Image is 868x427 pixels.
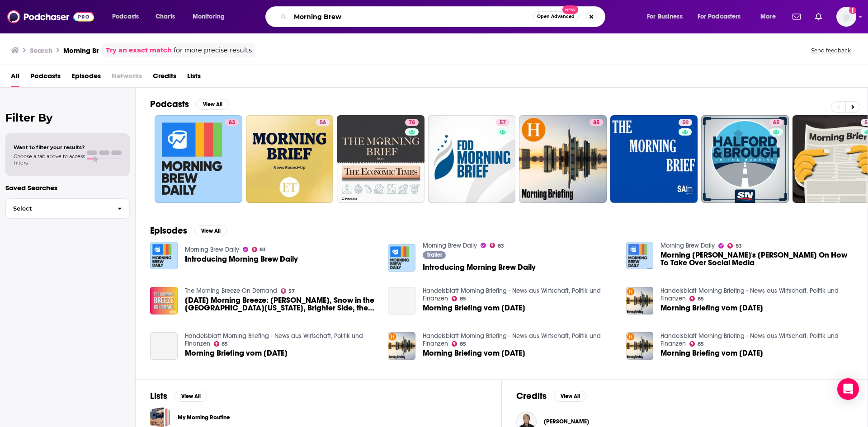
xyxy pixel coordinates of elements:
span: 83 [229,118,235,127]
a: Charts [150,9,180,24]
span: Logged in as nshort92 [836,7,856,27]
button: Send feedback [808,47,854,54]
a: Credits [153,69,176,87]
a: Morning Briefing vom 26.02.2018 [150,332,178,360]
span: 83 [498,244,504,248]
a: All [11,69,19,87]
img: Morning Brew's Macy Gilliam On How To Take Over Social Media [626,242,654,269]
span: 83 [259,248,266,252]
a: 65 [769,119,783,126]
span: 57 [500,118,506,127]
span: For Business [647,10,683,23]
span: 78 [409,118,415,127]
button: open menu [641,9,694,24]
span: For Podcasters [698,10,741,23]
a: Mika Brzezinski [544,418,589,425]
a: Introducing Morning Brew Daily [423,263,536,271]
a: Episodes [71,69,101,87]
a: 78 [405,119,419,126]
img: Introducing Morning Brew Daily [388,244,415,272]
button: View All [194,225,227,236]
img: Podchaser - Follow, Share and Rate Podcasts [7,8,94,25]
a: 50 [610,115,698,203]
span: [PERSON_NAME] [544,418,589,425]
a: EpisodesView All [150,225,227,236]
button: View All [175,391,207,402]
a: 85 [689,341,704,347]
h3: Morning Br [63,46,99,55]
a: 85 [452,341,466,347]
a: CreditsView All [516,390,586,402]
span: [DATE] Morning Breeze: [PERSON_NAME], Snow in the [GEOGRAPHIC_DATA][US_STATE], Brighter Side, the... [185,296,377,312]
a: Morning Briefing vom 21.03.2018 [388,287,415,314]
a: 83 [490,243,504,248]
button: open menu [186,9,236,24]
a: 65 [701,115,789,203]
button: open menu [754,9,787,24]
span: 85 [698,297,704,301]
a: My Morning Routine [178,413,230,422]
a: Morning Briefing vom 06.07.2020 [660,304,763,312]
a: 83 [252,247,266,252]
a: The Morning Breeze On Demand [185,287,277,295]
a: Morning Briefing vom 26.02.2018 [185,349,288,357]
a: 85 [590,119,603,126]
button: View All [196,99,229,110]
span: 50 [682,118,689,127]
span: 85 [593,118,599,127]
span: 83 [736,244,742,248]
svg: Add a profile image [849,7,856,14]
span: More [760,10,776,23]
h2: Episodes [150,225,187,236]
h2: Podcasts [150,99,189,110]
a: ListsView All [150,390,207,402]
h3: Search [30,46,52,55]
button: Show profile menu [836,7,856,27]
input: Search podcasts, credits, & more... [290,9,533,24]
a: Morning Brew Daily [185,246,239,253]
span: Monitoring [193,10,225,23]
a: Handelsblatt Morning Briefing - News aus Wirtschaft, Politik und Finanzen [423,287,601,302]
a: Morning Briefing vom 03.06.2020 [626,332,654,360]
a: Podcasts [30,69,61,87]
span: 65 [773,118,779,127]
img: Introducing Morning Brew Daily [150,242,178,269]
a: 85 [214,341,228,347]
a: 50 [679,119,692,126]
a: Show notifications dropdown [789,9,804,24]
a: 57 [281,288,295,294]
span: 85 [222,342,228,346]
span: New [562,5,579,14]
a: 83 [155,115,242,203]
a: 85 [452,296,466,301]
a: Morning Brew Daily [660,242,715,249]
div: Search podcasts, credits, & more... [274,6,614,27]
a: 56 [246,115,334,203]
span: Open Advanced [537,14,575,19]
span: 85 [698,342,704,346]
a: Monday Morning Breeze: Bruce Bochy, Snow in the Sierra Nevada, Brighter Side, the Morning Breeze ... [150,287,178,314]
span: Trailer [427,252,442,258]
h2: Lists [150,390,167,402]
img: User Profile [836,7,856,27]
a: 56 [316,119,330,126]
span: for more precise results [174,45,252,56]
a: 85 [689,296,704,301]
a: Handelsblatt Morning Briefing - News aus Wirtschaft, Politik und Finanzen [660,287,839,302]
a: 57 [496,119,509,126]
span: Morning Briefing vom [DATE] [660,349,763,357]
span: Morning Briefing vom [DATE] [185,349,288,357]
a: 57 [428,115,516,203]
a: Handelsblatt Morning Briefing - News aus Wirtschaft, Politik und Finanzen [185,332,363,347]
span: Introducing Morning Brew Daily [185,255,298,263]
a: PodcastsView All [150,99,229,110]
span: Lists [187,69,201,87]
span: Networks [112,69,142,87]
